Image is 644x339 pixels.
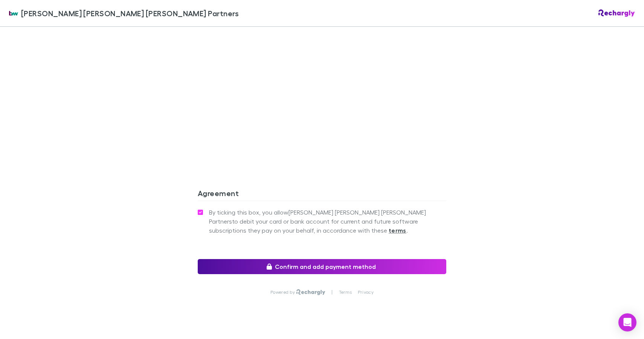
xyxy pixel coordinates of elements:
p: | [331,289,333,295]
p: Powered by [270,289,296,295]
span: [PERSON_NAME] [PERSON_NAME] [PERSON_NAME] Partners [21,8,239,19]
h3: Agreement [198,189,446,201]
span: By ticking this box, you allow [PERSON_NAME] [PERSON_NAME] [PERSON_NAME] Partners to debit your c... [209,208,446,235]
div: Open Intercom Messenger [618,313,636,331]
a: Terms [339,289,352,295]
button: Confirm and add payment method [198,259,446,274]
a: Privacy [358,289,374,295]
strong: terms [389,227,406,234]
img: Rechargly Logo [296,289,325,295]
img: Rechargly Logo [598,9,635,17]
img: Brewster Walsh Waters Partners's Logo [9,9,18,18]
